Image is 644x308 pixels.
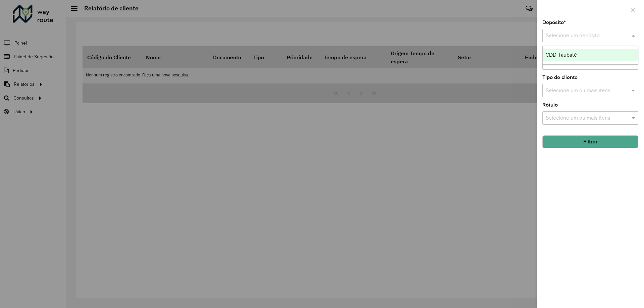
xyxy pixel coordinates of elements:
[542,101,558,109] label: Rótulo
[542,135,638,148] button: Filtrar
[542,46,638,65] ng-dropdown-panel: Options list
[542,18,566,26] label: Depósito
[542,73,578,81] label: Tipo de cliente
[545,52,577,58] span: CDD Taubaté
